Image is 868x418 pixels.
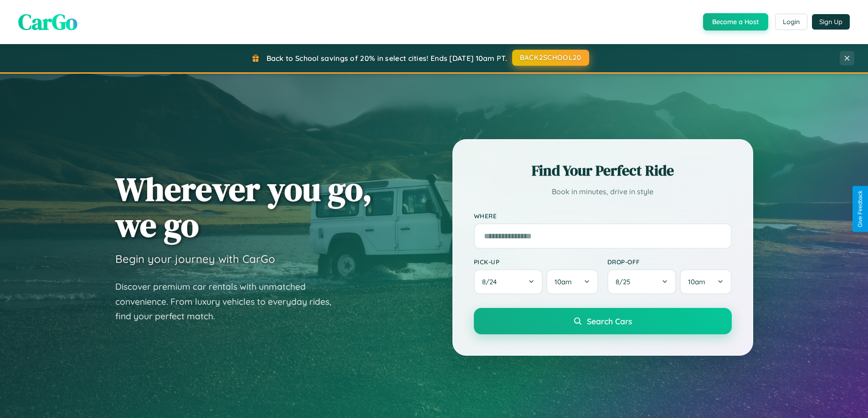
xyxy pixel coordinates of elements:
label: Drop-off [607,258,732,266]
h1: Wherever you go, we go [115,171,372,243]
label: Pick-up [474,258,598,266]
span: Back to School savings of 20% in select cities! Ends [DATE] 10am PT. [267,54,507,63]
button: Search Cars [474,308,732,334]
p: Book in minutes, drive in style [474,185,732,198]
span: 8 / 25 [616,277,635,286]
h2: Find Your Perfect Ride [474,161,732,181]
button: 10am [680,269,731,294]
button: Login [775,14,807,30]
button: Become a Host [703,13,768,30]
button: BACK2SCHOOL20 [512,50,589,66]
span: 10am [555,277,572,286]
span: 8 / 24 [482,277,501,286]
h3: Begin your journey with CarGo [115,252,275,266]
button: Sign Up [812,14,850,30]
p: Discover premium car rentals with unmatched convenience. From luxury vehicles to everyday rides, ... [115,279,343,324]
button: 8/25 [607,269,677,294]
span: Search Cars [587,316,632,326]
button: 8/24 [474,269,543,294]
div: Give Feedback [857,191,863,227]
span: CarGo [18,7,77,37]
button: 10am [546,269,598,294]
label: Where [474,212,732,220]
span: 10am [688,277,705,286]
